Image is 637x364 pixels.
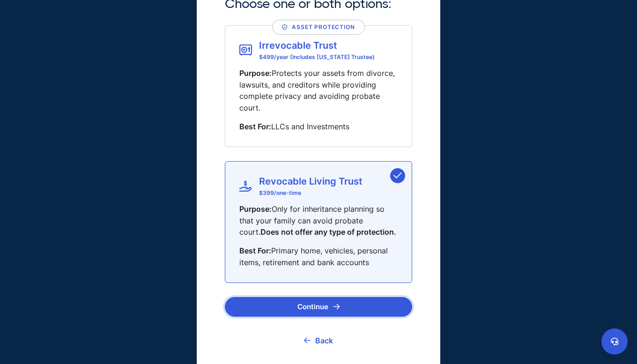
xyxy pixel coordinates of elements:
[239,204,272,214] span: Purpose:
[225,25,412,147] div: Asset ProtectionIrrevocable Trust$499/year (Includes [US_STATE] Trustee)Purpose:Protects your ass...
[239,203,398,238] p: Only for inheritance planning so that your family can avoid probate court.
[239,246,271,255] span: Best For:
[304,337,311,343] img: go back icon
[225,161,412,283] div: Revocable Living Trust$399/one-timePurpose:Only for inheritance planning so that your family can ...
[225,297,412,317] button: Continue
[239,245,398,268] p: Primary home, vehicles, personal items, retirement and bank accounts
[259,189,363,196] span: $ 399 /one-time
[304,329,333,352] a: Back
[239,67,398,114] p: Protects your assets from divorce, lawsuits, and creditors while providing complete privacy and a...
[260,227,396,237] span: Does not offer any type of protection.
[239,68,272,78] span: Purpose:
[239,121,398,133] p: LLCs and Investments
[259,53,375,60] span: $499/year (Includes [US_STATE] Trustee)
[239,122,271,131] span: Best For:
[259,40,375,51] span: Irrevocable Trust
[282,22,355,32] div: Asset Protection
[259,176,363,187] span: Revocable Living Trust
